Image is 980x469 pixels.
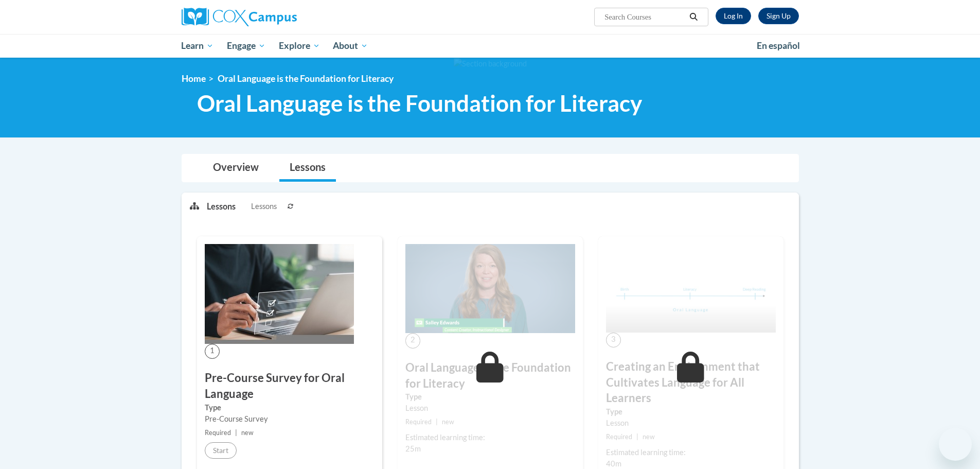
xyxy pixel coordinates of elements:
[182,8,297,26] img: Cox Campus
[405,244,575,334] img: Course Image
[405,432,575,443] div: Estimated learning time:
[205,370,375,402] h3: Pre-Course Survey for Oral Language
[227,40,265,52] span: Engage
[606,406,776,418] label: Type
[606,418,776,429] div: Lesson
[405,391,575,403] label: Type
[175,34,221,58] a: Learn
[716,8,751,24] a: Log In
[636,433,638,441] span: |
[405,403,575,414] div: Lesson
[182,8,377,26] a: Cox Campus
[166,34,814,58] div: Main menu
[606,359,776,406] h3: Creating an Environment that Cultivates Language for All Learners
[205,244,354,344] img: Course Image
[203,154,269,182] a: Overview
[405,418,432,426] span: Required
[220,34,272,58] a: Engage
[279,154,336,182] a: Lessons
[181,40,213,52] span: Learn
[405,444,421,453] span: 25m
[442,418,454,426] span: new
[686,11,701,23] button: Search
[939,428,972,461] iframe: Button to launch messaging window
[606,244,776,333] img: Course Image
[279,40,320,52] span: Explore
[750,35,807,57] a: En español
[235,429,237,437] span: |
[757,40,800,51] span: En español
[606,433,632,441] span: Required
[405,333,420,348] span: 2
[643,433,655,441] span: new
[606,333,621,348] span: 3
[405,360,575,392] h3: Oral Language is the Foundation for Literacy
[207,201,236,212] p: Lessons
[606,459,621,468] span: 40m
[218,73,394,84] span: Oral Language is the Foundation for Literacy
[758,8,799,24] a: Register
[606,447,776,458] div: Estimated learning time:
[603,11,686,23] input: Search Courses
[241,429,254,437] span: new
[205,413,375,425] div: Pre-Course Survey
[205,442,237,459] button: Start
[205,429,231,437] span: Required
[182,73,206,84] a: Home
[454,58,527,70] img: Section background
[197,90,642,117] span: Oral Language is the Foundation for Literacy
[436,418,438,426] span: |
[205,402,375,413] label: Type
[326,34,375,58] a: About
[251,201,277,212] span: Lessons
[205,344,220,359] span: 1
[272,34,327,58] a: Explore
[333,40,368,52] span: About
